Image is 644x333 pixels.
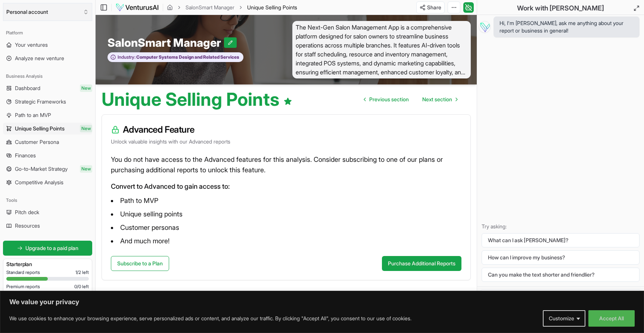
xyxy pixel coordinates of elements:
[482,233,640,247] button: What can I ask [PERSON_NAME]?
[74,284,89,290] span: 0 / 0 left
[3,206,92,218] a: Pitch deck
[15,222,40,229] span: Resources
[3,52,92,64] a: Analyze new venture
[111,154,461,175] p: You do not have access to the Advanced features for this analysis. Consider subscribing to one of...
[15,138,59,146] span: Customer Persona
[3,176,92,188] a: Competitive Analysis
[15,111,51,119] span: Path to an MVP
[186,4,234,11] a: SalonSmart Manager
[15,55,64,62] span: Analyze new venture
[358,92,463,107] nav: pagination
[15,98,66,105] span: Strategic Frameworks
[111,138,461,145] p: Unlock valuable insights with our Advanced reports
[3,82,92,94] a: DashboardNew
[15,84,40,92] span: Dashboard
[479,21,491,33] img: Vera
[292,21,471,78] span: The Next-Gen Salon Management App is a comprehensive platform designed for salon owners to stream...
[15,152,36,159] span: Finances
[80,125,92,132] span: New
[80,165,92,173] span: New
[3,27,92,39] div: Platform
[3,163,92,175] a: Go-to-Market StrategyNew
[3,3,92,21] button: Select an organization
[15,41,48,49] span: Your ventures
[15,165,68,173] span: Go-to-Market Strategy
[111,222,461,234] li: Customer personas
[3,39,92,51] a: Your ventures
[422,96,452,103] span: Next section
[6,260,89,268] h3: Starter plan
[111,124,461,136] h3: Advanced Feature
[25,244,78,252] span: Upgrade to a paid plan
[108,52,243,62] button: Industry:Computer Systems Design and Related Services
[111,208,461,220] li: Unique selling points
[6,284,40,290] span: Premium reports
[416,92,463,107] a: Go to next page
[75,269,89,275] span: 1 / 2 left
[482,250,640,265] button: How can I improve my business?
[3,123,92,135] a: Unique Selling PointsNew
[111,235,461,247] li: And much more!
[482,223,640,230] p: Try asking:
[80,84,92,92] span: New
[108,36,224,49] span: SalonSmart Manager
[3,220,92,232] a: Resources
[416,1,445,13] button: Share
[358,92,415,107] a: Go to previous page
[588,310,635,327] button: Accept All
[111,195,461,207] li: Path to MVP
[482,268,640,282] button: Can you make the text shorter and friendlier?
[15,209,39,216] span: Pitch deck
[15,125,65,132] span: Unique Selling Points
[6,269,40,275] span: Standard reports
[111,181,461,192] p: Convert to Advanced to gain access to:
[3,96,92,108] a: Strategic Frameworks
[3,194,92,206] div: Tools
[3,70,92,82] div: Business Analysis
[369,96,409,103] span: Previous section
[543,310,585,327] button: Customize
[3,109,92,121] a: Path to an MVP
[102,90,292,108] h1: Unique Selling Points
[15,179,63,186] span: Competitive Analysis
[427,4,441,11] span: Share
[111,256,169,271] a: Subscribe to a Plan
[167,4,297,11] nav: breadcrumb
[3,136,92,148] a: Customer Persona
[136,54,239,60] span: Computer Systems Design and Related Services
[247,4,297,11] span: Unique Selling Points
[3,241,92,256] a: Upgrade to a paid plan
[9,297,635,306] p: We value your privacy
[3,149,92,161] a: Finances
[9,314,411,323] p: We use cookies to enhance your browsing experience, serve personalized ads or content, and analyz...
[517,3,604,13] h2: Work with [PERSON_NAME]
[382,256,461,271] button: Purchase Additional Reports
[500,19,634,34] span: Hi, I'm [PERSON_NAME], ask me anything about your report or business in general!
[115,3,159,12] img: logo
[118,54,136,60] span: Industry:
[247,4,297,10] span: Unique Selling Points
